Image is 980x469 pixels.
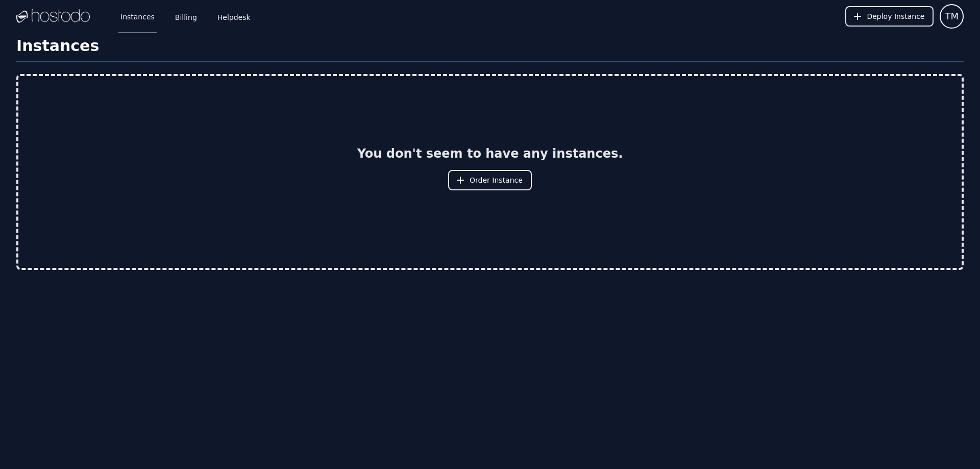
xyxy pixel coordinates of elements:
h1: Instances [16,37,964,62]
span: TM [945,9,959,23]
img: Logo [16,9,90,24]
button: Deploy Instance [845,6,934,27]
span: Deploy Instance [867,11,924,21]
span: Order Instance [470,175,523,185]
button: User menu [940,4,964,29]
button: Order Instance [448,170,532,190]
h2: You don't seem to have any instances. [357,145,623,162]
